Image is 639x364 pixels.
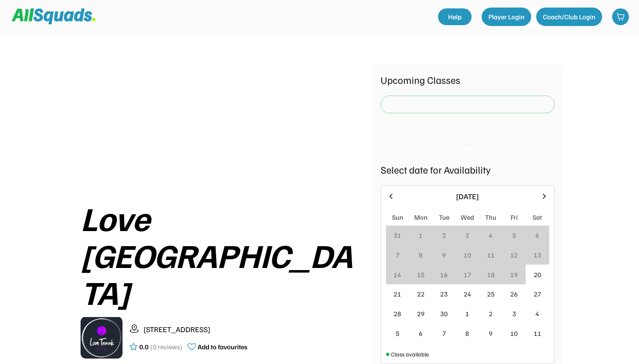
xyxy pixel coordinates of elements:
[511,212,518,222] div: Fri
[394,309,401,319] div: 28
[419,328,423,338] div: 6
[489,230,493,240] div: 4
[487,270,495,280] div: 18
[392,212,403,222] div: Sun
[465,328,469,338] div: 8
[510,270,518,280] div: 19
[381,162,555,177] div: Select date for Availability
[512,230,516,240] div: 5
[81,317,123,359] img: LTPP_Logo_REV.jpeg
[487,250,495,260] div: 11
[464,250,471,260] div: 10
[417,270,425,280] div: 15
[198,342,248,352] div: Add to favourites
[440,309,448,319] div: 30
[535,230,539,240] div: 6
[81,199,364,310] div: Love [GEOGRAPHIC_DATA]
[417,309,425,319] div: 29
[536,8,602,26] button: Coach/Club Login
[139,342,149,352] div: 0.0
[461,212,474,222] div: Wed
[442,328,446,338] div: 7
[150,342,183,352] div: (0 reviews)
[482,8,531,26] button: Player Login
[512,309,516,319] div: 3
[440,289,448,299] div: 23
[400,191,535,202] div: [DATE]
[489,309,493,319] div: 2
[394,270,401,280] div: 14
[489,328,493,338] div: 9
[107,64,337,189] img: yH5BAEAAAAALAAAAAABAAEAAAIBRAA7
[440,270,448,280] div: 16
[419,230,423,240] div: 1
[381,72,555,87] div: Upcoming Classes
[414,212,428,222] div: Mon
[394,230,401,240] div: 31
[465,309,469,319] div: 1
[394,289,401,299] div: 21
[464,270,471,280] div: 17
[485,212,496,222] div: Thu
[534,289,541,299] div: 27
[534,250,541,260] div: 13
[417,289,425,299] div: 22
[510,250,518,260] div: 12
[442,230,446,240] div: 2
[12,8,96,24] img: Squad%20Logo.svg
[396,250,399,260] div: 7
[143,324,364,335] div: [STREET_ADDRESS]
[419,250,423,260] div: 8
[465,230,469,240] div: 3
[487,289,495,299] div: 25
[442,250,446,260] div: 9
[438,8,472,25] a: Help
[439,212,449,222] div: Tue
[616,13,625,21] img: shopping-cart-01%20%281%29.svg
[510,289,518,299] div: 26
[510,328,518,338] div: 10
[391,350,429,359] div: Class available
[534,328,541,338] div: 11
[464,289,471,299] div: 24
[535,309,539,319] div: 4
[532,212,542,222] div: Sat
[396,328,399,338] div: 5
[534,270,541,280] div: 20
